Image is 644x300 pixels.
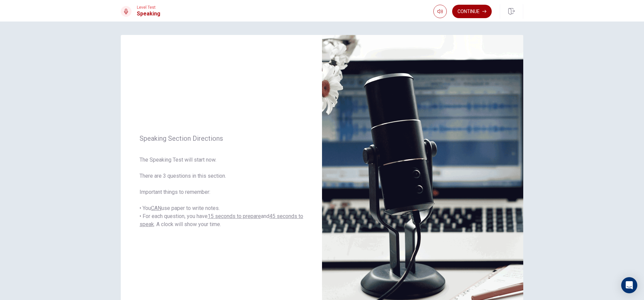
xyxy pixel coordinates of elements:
[140,134,303,142] span: Speaking Section Directions
[208,213,261,219] u: 15 seconds to prepare
[137,10,160,18] h1: Speaking
[151,205,161,211] u: CAN
[137,5,160,10] span: Level Test
[140,156,303,228] span: The Speaking Test will start now. There are 3 questions in this section. Important things to reme...
[621,277,637,293] div: Open Intercom Messenger
[452,5,492,18] button: Continue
